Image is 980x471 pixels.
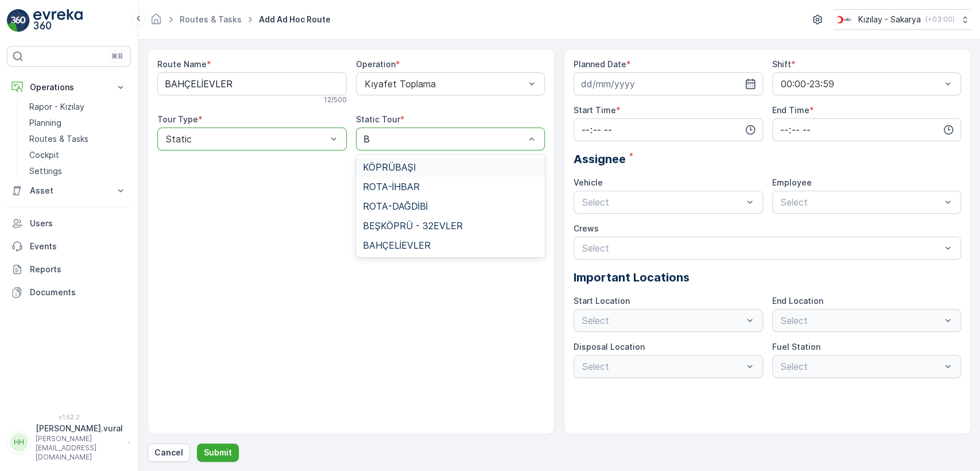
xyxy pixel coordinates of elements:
[29,149,59,161] p: Cockpit
[30,218,126,229] p: Users
[574,177,603,187] label: Vehicle
[10,433,28,451] div: HH
[157,59,207,69] label: Route Name
[30,82,108,93] p: Operations
[7,9,30,32] img: logo
[157,114,198,124] label: Tour Type
[582,195,743,209] p: Select
[30,241,126,252] p: Events
[574,105,616,115] label: Start Time
[36,434,123,462] p: [PERSON_NAME][EMAIL_ADDRESS][DOMAIN_NAME]
[834,9,971,30] button: Kızılay - Sakarya(+03:00)
[7,281,131,304] a: Documents
[324,95,347,105] p: 12 / 500
[363,182,420,192] span: ROTA-İHBAR
[25,163,131,179] a: Settings
[25,131,131,147] a: Routes & Tasks
[29,117,61,129] p: Planning
[25,147,131,163] a: Cockpit
[925,15,955,24] p: ( +03:00 )
[29,133,88,145] p: Routes & Tasks
[30,264,126,275] p: Reports
[154,447,183,458] p: Cancel
[363,221,463,231] span: BEŞKÖPRÜ - 32EVLER
[29,101,84,113] p: Rapor - Kızılay
[148,443,190,462] button: Cancel
[25,99,131,115] a: Rapor - Kızılay
[204,447,232,458] p: Submit
[772,105,809,115] label: End Time
[257,14,333,25] span: Add Ad Hoc Route
[574,59,626,69] label: Planned Date
[356,114,400,124] label: Static Tour
[772,296,823,306] label: End Location
[30,185,108,196] p: Asset
[574,269,961,286] p: Important Locations
[574,223,599,233] label: Crews
[36,423,123,434] p: [PERSON_NAME].vural
[781,195,942,209] p: Select
[197,443,239,462] button: Submit
[574,72,763,95] input: dd/mm/yyyy
[30,287,126,298] p: Documents
[356,59,396,69] label: Operation
[772,59,791,69] label: Shift
[7,423,131,462] button: HH[PERSON_NAME].vural[PERSON_NAME][EMAIL_ADDRESS][DOMAIN_NAME]
[574,150,626,168] span: Assignee
[363,240,431,250] span: BAHÇELİEVLER
[7,258,131,281] a: Reports
[363,162,416,172] span: KÖPRÜBAŞI
[29,165,62,177] p: Settings
[582,241,941,255] p: Select
[834,13,854,26] img: k%C4%B1z%C4%B1lay_DTAvauz.png
[772,177,812,187] label: Employee
[574,342,645,352] label: Disposal Location
[111,52,123,61] p: ⌘B
[180,14,242,24] a: Routes & Tasks
[7,76,131,99] button: Operations
[858,14,921,25] p: Kızılay - Sakarya
[150,17,162,27] a: Homepage
[772,342,820,352] label: Fuel Station
[7,179,131,202] button: Asset
[25,115,131,131] a: Planning
[33,9,83,32] img: logo_light-DOdMpM7g.png
[7,235,131,258] a: Events
[7,414,131,420] span: v 1.52.2
[363,201,428,211] span: ROTA-DAĞDİBİ
[574,296,630,306] label: Start Location
[7,212,131,235] a: Users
